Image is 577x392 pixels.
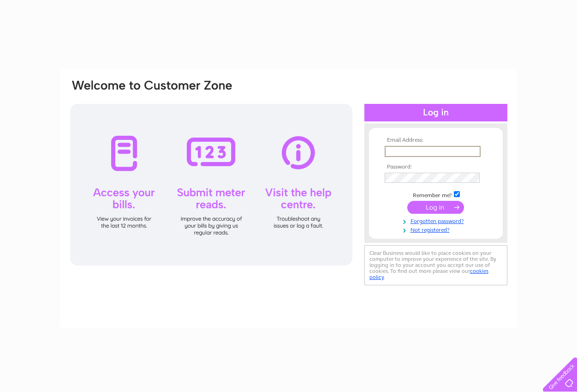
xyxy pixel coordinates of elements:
[385,216,489,225] a: Forgotten password?
[369,268,488,280] a: cookies policy
[364,245,507,285] div: Clear Business would like to place cookies on your computer to improve your experience of the sit...
[382,137,489,144] th: Email Address:
[382,190,489,199] td: Remember me?
[407,201,464,214] input: Submit
[385,225,489,234] a: Not registered?
[382,164,489,170] th: Password:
